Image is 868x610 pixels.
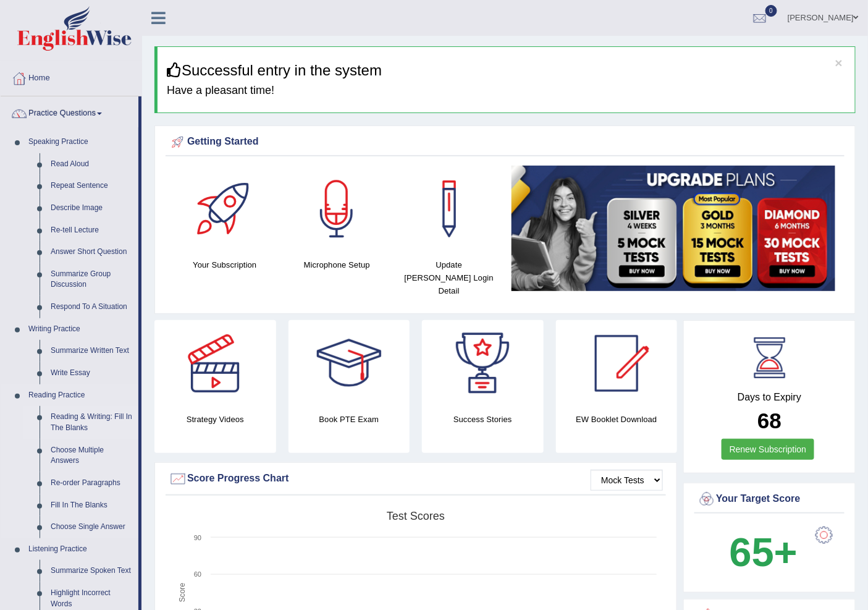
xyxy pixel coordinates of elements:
a: Listening Practice [23,538,138,561]
a: Choose Multiple Answers [45,439,138,472]
a: Read Aloud [45,153,138,176]
a: Re-tell Lecture [45,219,138,242]
a: Repeat Sentence [45,175,138,197]
button: × [835,56,843,69]
b: 68 [757,409,782,433]
a: Summarize Written Text [45,340,138,362]
a: Writing Practice [23,318,138,341]
a: Speaking Practice [23,131,138,153]
tspan: Test scores [387,510,445,522]
text: 90 [194,534,201,541]
a: Write Essay [45,362,138,384]
a: Fill In The Blanks [45,494,138,517]
text: 60 [194,570,201,578]
a: Respond To A Situation [45,296,138,318]
a: Describe Image [45,197,138,219]
a: Home [1,61,141,92]
h4: Your Subscription [175,258,275,271]
a: Renew Subscription [722,439,815,460]
div: Getting Started [169,133,841,151]
a: Re-order Paragraphs [45,472,138,494]
h4: Have a pleasant time! [167,85,846,97]
b: 65+ [730,530,798,575]
h3: Successful entry in the system [167,62,846,78]
span: 0 [765,5,778,17]
a: Answer Short Question [45,241,138,263]
h4: Days to Expiry [697,392,841,403]
a: Choose Single Answer [45,516,138,538]
h4: Update [PERSON_NAME] Login Detail [399,258,499,297]
a: Summarize Group Discussion [45,263,138,296]
h4: EW Booklet Download [556,413,678,426]
tspan: Score [178,583,187,603]
div: Score Progress Chart [169,470,663,488]
h4: Book PTE Exam [289,413,410,426]
a: Reading & Writing: Fill In The Blanks [45,406,138,439]
a: Reading Practice [23,384,138,407]
h4: Microphone Setup [287,258,387,271]
h4: Strategy Videos [154,413,276,426]
a: Summarize Spoken Text [45,560,138,582]
h4: Success Stories [422,413,544,426]
img: small5.jpg [512,166,836,291]
div: Your Target Score [697,490,841,509]
a: Practice Questions [1,96,138,127]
